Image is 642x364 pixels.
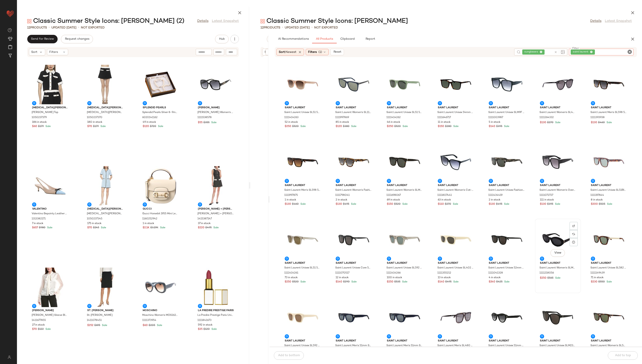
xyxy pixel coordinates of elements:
[591,184,627,188] span: Saint Laurent
[343,280,350,284] span: $290
[438,276,451,280] span: 13 in stock
[87,207,123,211] span: [MEDICAL_DATA][PERSON_NAME]
[87,116,102,120] span: 1050237370
[142,217,157,221] span: 1160252942
[351,281,357,283] span: Sale
[387,106,423,110] span: Saint Laurent
[591,276,604,280] span: 71 in stock
[401,203,408,206] span: Sale
[335,193,350,197] span: 1111798041
[32,212,68,216] span: Valentino Bepointy Leather Slingback Pump
[282,25,283,30] span: •
[503,125,509,128] span: Sale
[488,266,524,270] span: Saint Laurent Unisex 52mm Sunglasses
[437,193,452,197] span: 1111807441
[198,226,204,230] span: $220
[265,50,271,54] span: Sort
[438,280,444,284] span: $140
[335,116,349,120] span: 1111997869
[139,65,182,104] img: 6020141162_RLLATH.jpg
[219,37,225,41] span: Hub
[32,313,68,317] span: [PERSON_NAME] Sleeve Blouse
[485,220,528,260] img: 1111041328_RLLATH.jpg
[285,280,291,284] span: $250
[540,106,576,110] span: Saint Laurent
[330,49,344,55] button: Reset
[46,226,52,229] span: Sale
[488,111,524,114] span: Saint Laurent Unisex SLM9F 56mm Sunglasses
[332,142,375,182] img: 1111798041_RLLATH.jpg
[452,203,458,206] span: Sale
[434,65,477,104] img: 1111646717_RLLATH.jpg
[434,220,477,260] img: 1111355212_RLLATH.jpg
[387,276,402,280] span: 100 in stock
[87,120,102,124] span: 180 in stock
[387,202,393,206] span: $150
[489,120,500,124] span: 5 in stock
[539,266,576,270] span: Saint Laurent Women's SLM136 52mm Sunglasses
[197,116,212,120] span: 1111538578
[284,111,320,114] span: Saint Laurent Unisex SL51 50mm Sunglasses
[100,125,106,128] span: Sale
[6,9,14,18] img: heart_red.DM2ytmEG.svg
[336,106,372,110] span: Saint Laurent
[394,202,401,206] span: $520
[51,25,76,30] p: updated [DATE]
[143,226,149,230] span: $2.1K
[587,298,630,337] img: 1111301827_RLLATH.jpg
[197,313,234,317] span: La Predire Prestige Paris Unisex 0.07oz Prestige Matte Lipstick
[81,25,105,30] p: Not Exported
[197,19,208,24] a: Details
[49,50,58,54] span: Filters
[332,65,375,104] img: 1111997869_RLLATH.jpg
[45,125,51,128] span: Sale
[29,268,72,307] img: 1411677855_RLLATH.jpg
[281,65,324,104] img: 1111414263_RLLATH.jpg
[65,37,89,41] span: Request changes
[387,184,423,188] span: Saint Laurent
[437,111,473,114] span: Saint Laurent Unisex 54mm Sunglasses
[32,319,46,322] span: 1411677855
[387,120,400,124] span: 46 in stock
[281,220,324,260] img: 1111414261_RLLATH.jpg
[32,106,68,110] span: [MEDICAL_DATA][PERSON_NAME]
[489,202,495,206] span: $130
[197,319,211,322] span: 1111841673
[386,116,401,120] span: 1111414262
[203,121,210,125] span: $355
[143,120,156,124] span: 49 in stock
[150,226,158,230] span: $3.19K
[285,198,296,202] span: 1 in stock
[32,116,47,120] span: 1050237379
[540,198,554,202] span: 111 in stock
[386,111,422,114] span: Saint Laurent Unisex SL51 50mm Sunglasses
[590,188,627,192] span: Saint Laurent Unisex SL51RIM 50mm Sunglasses
[39,226,45,230] span: $980
[143,125,149,128] span: $120
[540,121,546,125] span: $130
[485,142,528,182] img: 1111434419_RLLATH.jpg
[489,261,525,265] span: Saint Laurent
[292,202,299,206] span: $460
[554,251,561,255] span: View
[587,65,630,104] img: 1111393938_RLLATH.jpg
[438,202,444,206] span: $110
[143,106,179,110] span: Splendid Pearls
[536,142,579,182] img: 1111072727_RLLATH.jpg
[496,125,502,128] span: $395
[445,280,452,284] span: $495
[489,184,525,188] span: Saint Laurent
[308,50,317,54] span: Filters
[335,111,371,114] span: Saint Laurent Women's SL116K 58mm Sunglasses
[540,276,546,280] span: $250
[284,193,298,197] span: 1111997875
[591,202,598,206] span: $200
[205,226,212,230] span: $495
[437,116,451,120] span: 1111646717
[285,125,291,128] span: $250
[437,271,451,275] span: 1111355212
[142,319,156,322] span: 1111373954
[87,106,123,110] span: [MEDICAL_DATA][PERSON_NAME]
[485,298,528,337] img: 1111997874_RLLATH.jpg
[598,121,605,125] span: $460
